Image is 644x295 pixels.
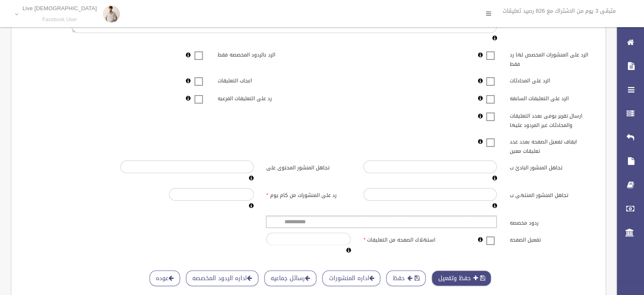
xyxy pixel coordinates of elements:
label: الرد بالردود المخصصه فقط [211,48,309,60]
label: ردود مخصصه [503,216,600,228]
label: الرد على المنشورات المخصص لها رد فقط [503,48,600,69]
label: الرد على المحادثات [503,74,600,86]
label: رد على التعليقات الفرعيه [211,91,309,103]
label: الرد على التعليقات السابقه [503,91,600,103]
button: حفظ وتفعيل [431,270,491,286]
label: تجاهل المنشور المحتوى على [260,160,357,172]
a: اداره الردود المخصصه [186,270,258,286]
label: رد على المنشورات من كام يوم [260,188,357,200]
small: Facebook User [22,17,97,23]
a: اداره المنشورات [322,270,380,286]
p: [DEMOGRAPHIC_DATA] Live [22,5,97,11]
label: استهلاك الصفحه من التعليقات [357,233,454,244]
button: حفظ [386,270,426,286]
label: ارسال تقرير يومى بعدد التعليقات والمحادثات غير المردود عليها [503,109,600,130]
label: تجاهل المنشور البادئ ب [503,160,600,172]
label: تجاهل المنشور المنتهى ب [503,188,600,200]
a: عوده [149,270,180,286]
label: ايقاف تفعيل الصفحه بعدد عدد تعليقات معين [503,135,600,156]
label: اعجاب التعليقات [211,74,309,86]
label: تفعيل الصفحه [503,233,600,244]
a: رسائل جماعيه [264,270,316,286]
